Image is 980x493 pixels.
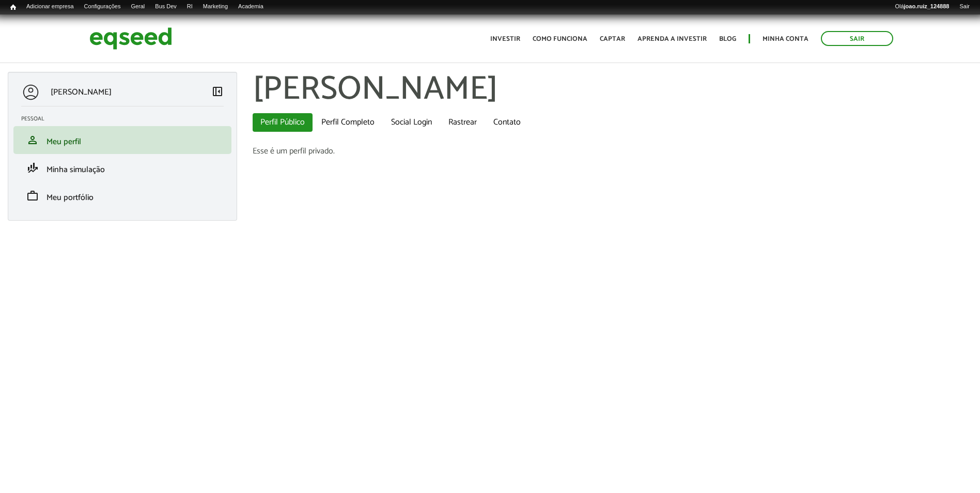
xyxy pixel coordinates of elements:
a: Sair [821,31,893,46]
a: Academia [233,3,269,11]
p: [PERSON_NAME] [51,87,112,97]
a: workMeu portfólio [21,190,224,202]
a: Perfil Público [253,113,313,132]
a: Perfil Completo [314,113,382,132]
span: Meu portfólio [46,191,94,205]
a: Bus Dev [150,3,182,11]
a: Colapsar menu [211,85,224,100]
a: Como funciona [533,36,587,42]
h1: [PERSON_NAME] [253,72,972,108]
a: Aprenda a investir [637,36,707,42]
a: Configurações [79,3,126,11]
div: Esse é um perfil privado. [253,147,972,156]
a: Sair [954,3,975,11]
a: Social Login [383,113,440,132]
a: Marketing [198,3,233,11]
span: Minha simulação [46,163,105,177]
span: Meu perfil [46,135,81,149]
a: Captar [600,36,625,42]
span: finance_mode [26,162,39,174]
a: Contato [486,113,528,132]
li: Meu portfólio [13,182,231,210]
a: Adicionar empresa [21,3,79,11]
span: person [26,134,39,146]
span: work [26,190,39,202]
a: Olájoao.ruiz_124888 [890,3,954,11]
span: Início [10,4,16,11]
a: finance_modeMinha simulação [21,162,224,174]
a: Geral [126,3,150,11]
strong: joao.ruiz_124888 [904,3,950,9]
a: RI [182,3,198,11]
a: Investir [490,36,520,42]
a: Blog [719,36,736,42]
a: Rastrear [441,113,485,132]
a: personMeu perfil [21,134,224,146]
a: Início [5,3,21,12]
h2: Pessoal [21,116,231,122]
img: EqSeed [89,25,172,52]
li: Minha simulação [13,154,231,182]
a: Minha conta [763,36,808,42]
span: left_panel_close [211,85,224,98]
li: Meu perfil [13,126,231,154]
